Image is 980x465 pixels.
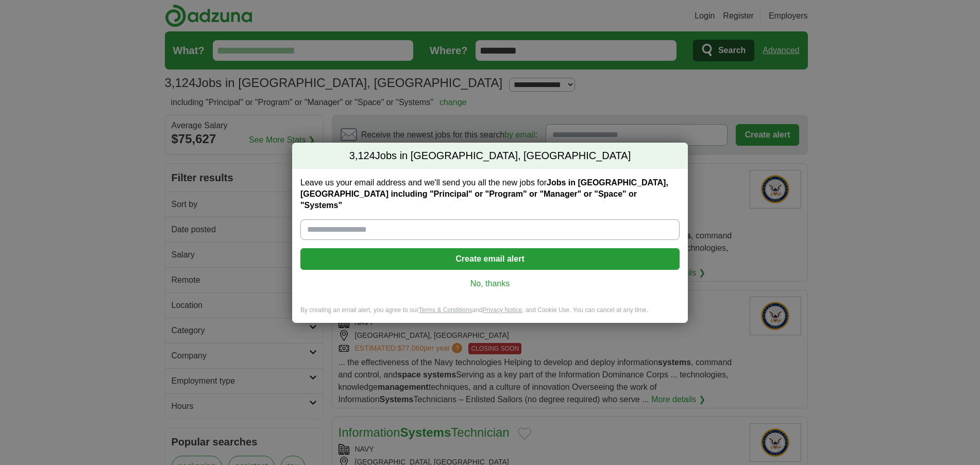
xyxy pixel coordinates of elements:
[349,149,375,163] span: 3,124
[292,306,688,323] div: By creating an email alert, you agree to our and , and Cookie Use. You can cancel at any time.
[300,248,680,270] button: Create email alert
[300,177,680,211] label: Leave us your email address and we'll send you all the new jobs for
[292,143,688,169] h2: Jobs in [GEOGRAPHIC_DATA], [GEOGRAPHIC_DATA]
[483,306,522,314] a: Privacy Notice
[300,178,668,210] strong: Jobs in [GEOGRAPHIC_DATA], [GEOGRAPHIC_DATA] including "Principal" or "Program" or "Manager" or "...
[309,278,671,289] a: No, thanks
[418,306,472,314] a: Terms & Conditions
